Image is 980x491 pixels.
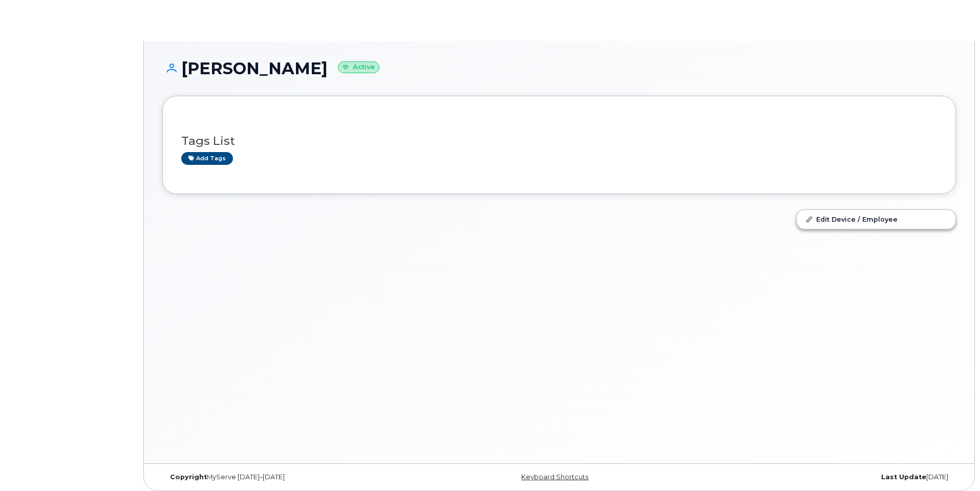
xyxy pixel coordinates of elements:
h1: [PERSON_NAME] [162,59,956,77]
div: [DATE] [691,473,956,481]
a: Keyboard Shortcuts [521,473,588,481]
strong: Last Update [881,473,926,481]
small: Active [338,61,379,73]
a: Edit Device / Employee [797,210,955,228]
strong: Copyright [170,473,207,481]
h3: Tags List [181,135,937,147]
div: MyServe [DATE]–[DATE] [162,473,427,481]
a: Add tags [181,152,233,165]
